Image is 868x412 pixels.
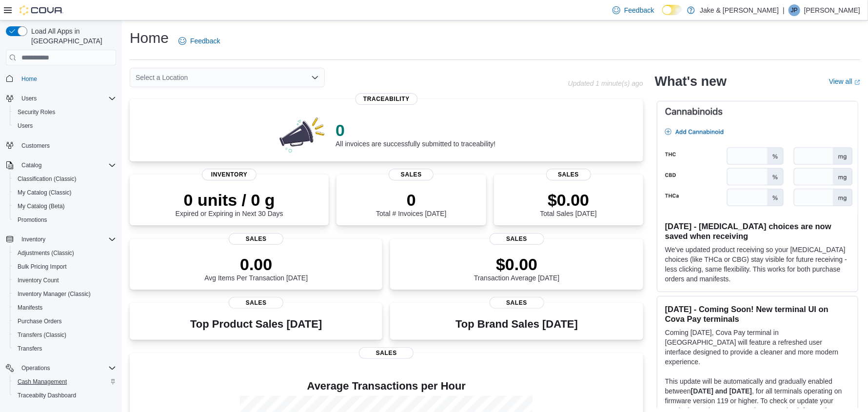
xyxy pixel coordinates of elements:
p: 0.00 [204,255,308,274]
button: My Catalog (Classic) [10,186,120,199]
button: Users [18,93,40,104]
a: Transfers [14,343,46,354]
span: My Catalog (Beta) [14,200,116,212]
span: Transfers (Classic) [18,331,66,339]
span: Users [18,93,116,104]
button: Manifests [10,301,120,314]
a: Users [14,120,37,132]
span: Bulk Pricing Import [14,261,116,273]
button: Classification (Classic) [10,172,120,186]
span: Catalog [18,159,116,171]
p: Coming [DATE], Cova Pay terminal in [GEOGRAPHIC_DATA] will feature a refreshed user interface des... [665,328,850,367]
h3: Top Brand Sales [DATE] [455,318,578,330]
button: Transfers (Classic) [10,328,120,342]
span: Security Roles [14,106,116,118]
span: Adjustments (Classic) [18,249,74,257]
h3: [DATE] - [MEDICAL_DATA] choices are now saved when receiving [665,221,850,241]
p: $0.00 [540,190,597,210]
p: 0 [335,120,495,140]
span: Inventory [202,169,256,180]
div: Total # Invoices [DATE] [376,190,446,217]
button: Inventory Count [10,274,120,287]
button: Security Roles [10,105,120,119]
button: Open list of options [311,74,319,81]
span: Cash Management [18,378,67,386]
a: Feedback [175,31,224,51]
div: Expired or Expiring in Next 30 Days [176,190,283,217]
span: Purchase Orders [18,317,62,325]
span: Security Roles [18,108,55,116]
span: Customers [18,139,116,152]
button: Transfers [10,342,120,355]
span: Adjustments (Classic) [14,247,116,259]
button: Operations [2,361,120,375]
p: | [783,4,785,16]
button: Adjustments (Classic) [10,246,120,260]
button: Cash Management [10,375,120,389]
a: View allExternal link [829,78,860,85]
span: Manifests [18,304,42,312]
a: Customers [18,140,54,152]
button: Catalog [18,159,45,171]
span: Inventory Manager (Classic) [14,288,116,300]
p: 0 units / 0 g [176,190,283,210]
a: Inventory Manager (Classic) [14,288,95,300]
span: My Catalog (Classic) [18,189,72,196]
span: Cash Management [14,376,116,388]
span: Traceabilty Dashboard [14,390,116,401]
span: Catalog [21,161,41,169]
span: Inventory Count [14,275,116,286]
span: Traceabilty Dashboard [18,392,76,399]
a: Inventory Count [14,275,63,286]
span: My Catalog (Beta) [18,202,65,210]
p: [PERSON_NAME] [804,4,860,16]
span: Classification (Classic) [18,175,77,183]
span: Classification (Classic) [14,173,116,185]
span: Promotions [14,214,116,226]
a: Feedback [609,0,658,20]
h4: Average Transactions per Hour [138,380,635,392]
a: Security Roles [14,106,59,118]
button: Inventory Manager (Classic) [10,287,120,301]
button: Customers [2,138,120,153]
span: Users [21,95,37,102]
span: Traceability [355,93,417,105]
button: Traceabilty Dashboard [10,389,120,402]
button: Bulk Pricing Import [10,260,120,274]
span: Load All Apps in [GEOGRAPHIC_DATA] [27,26,116,46]
span: Sales [546,169,591,180]
span: Feedback [190,36,220,46]
button: Users [2,92,120,105]
span: Inventory Manager (Classic) [18,290,91,298]
a: Classification (Classic) [14,173,80,185]
div: Transaction Average [DATE] [474,255,560,282]
span: My Catalog (Classic) [14,187,116,198]
div: Total Sales [DATE] [540,190,597,217]
img: Cova [20,5,63,15]
p: Updated 1 minute(s) ago [568,79,643,87]
span: Home [21,75,37,83]
a: Traceabilty Dashboard [14,390,80,401]
span: Sales [490,233,544,245]
button: Users [10,119,120,133]
span: Transfers (Classic) [14,329,116,341]
span: Customers [21,142,50,150]
span: Sales [490,297,544,309]
button: Promotions [10,213,120,227]
a: Promotions [14,214,51,226]
button: Inventory [18,234,49,245]
span: JP [791,4,798,16]
a: My Catalog (Beta) [14,200,69,212]
a: Adjustments (Classic) [14,247,78,259]
p: We've updated product receiving so your [MEDICAL_DATA] choices (like THCa or CBG) stay visible fo... [665,245,850,284]
span: Purchase Orders [14,315,116,327]
span: Users [14,120,116,132]
h3: [DATE] - Coming Soon! New terminal UI on Cova Pay terminals [665,304,850,324]
div: Jake Porter [789,4,800,16]
a: Cash Management [14,376,71,388]
svg: External link [854,79,860,85]
span: Sales [359,347,414,359]
strong: [DATE] and [DATE] [691,387,752,395]
div: Avg Items Per Transaction [DATE] [204,255,308,282]
p: $0.00 [474,255,560,274]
